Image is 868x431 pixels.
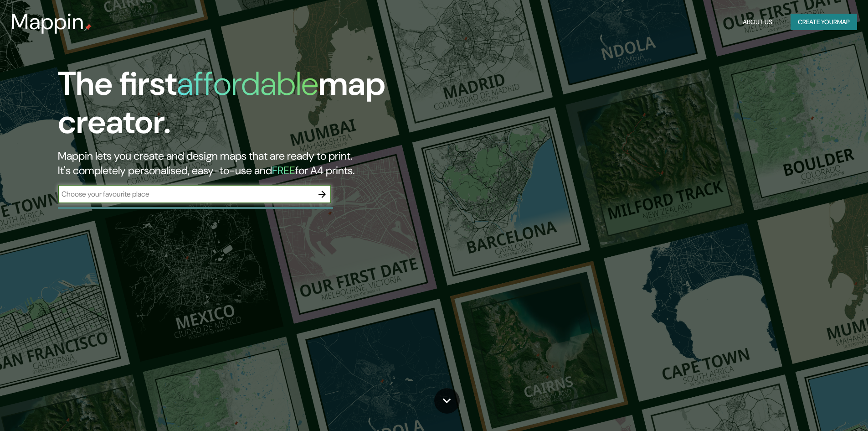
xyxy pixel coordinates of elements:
button: Create yourmap [791,14,857,31]
h2: Mappin lets you create and design maps that are ready to print. It's completely personalised, eas... [58,149,492,178]
img: mappin-pin [84,24,92,31]
h3: Mappin [11,9,84,35]
h1: The first map creator. [58,65,492,149]
input: Choose your favourite place [58,189,313,199]
button: About Us [739,14,776,31]
h1: affordable [177,62,318,105]
h5: FREE [272,163,295,177]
